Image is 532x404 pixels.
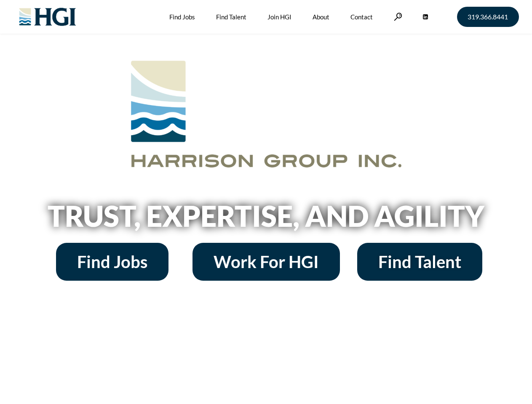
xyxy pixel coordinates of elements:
span: Work For HGI [214,253,319,270]
a: Find Jobs [56,243,168,281]
span: Find Jobs [77,253,147,270]
h2: Trust, Expertise, and Agility [26,202,506,230]
a: Find Talent [357,243,482,281]
a: 319.366.8441 [457,7,519,27]
a: Search [394,13,402,21]
span: 319.366.8441 [468,13,508,20]
span: Find Talent [378,253,461,270]
a: Work For HGI [192,243,340,281]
